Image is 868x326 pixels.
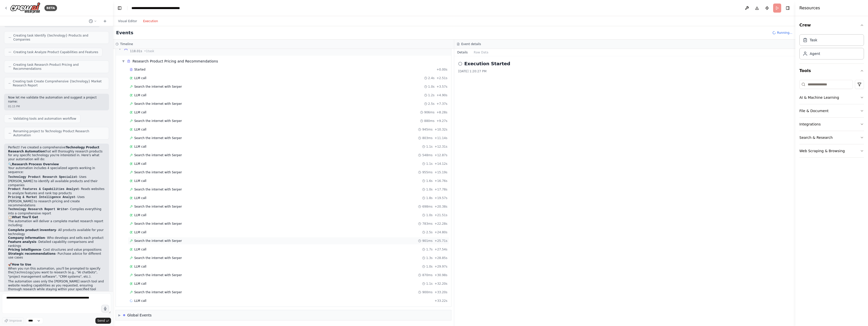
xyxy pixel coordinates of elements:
[435,239,447,243] span: + 25.71s
[435,187,447,191] span: + 17.78s
[8,228,56,232] strong: Complete product inventory
[426,213,432,217] span: 1.0s
[134,247,146,251] span: LLM call
[120,42,133,46] h3: Timeline
[426,145,432,149] span: 1.1s
[435,179,447,183] span: + 16.76s
[134,265,146,269] span: LLM call
[8,146,105,161] p: Perfect! I've created a comprehensive that will thoroughly research products for any specific tec...
[435,127,447,132] span: + 10.32s
[437,93,447,97] span: + 4.90s
[435,256,447,260] span: + 28.85s
[428,93,435,97] span: 1.2s
[134,239,182,243] span: Search the internet with Serper
[127,313,152,318] div: Global Events
[8,248,105,252] li: - Cost structures and value propositions
[8,175,105,187] li: - Uses [PERSON_NAME] to identify all available products and their companies
[134,145,146,149] span: LLM call
[13,117,76,121] span: Validating tools and automation workflow
[144,49,154,53] span: • 1 task
[134,76,146,80] span: LLM call
[134,85,182,89] span: Search the internet with Serper
[134,299,146,303] span: LLM call
[428,85,435,89] span: 1.0s
[134,68,145,72] span: Started
[2,317,24,324] button: Improve
[422,222,432,226] span: 783ms
[435,145,447,149] span: + 12.31s
[435,230,447,234] span: + 24.80s
[799,144,864,157] button: Web Scraping & Browsing
[8,215,105,219] h2: 📋
[8,175,77,179] code: Technology Product Research Specialist
[134,282,146,286] span: LLM call
[9,319,22,323] span: Improve
[799,104,864,117] button: File & Document
[435,170,447,174] span: + 15.19s
[422,127,432,132] span: 945ms
[134,205,182,209] span: Search the internet with Serper
[118,313,121,317] span: ▶
[8,166,105,174] p: Your automation includes 4 specialized agents working in sequence:
[134,127,146,132] span: LLM call
[8,187,79,191] code: Product Features & Capabilities Analyst
[134,110,146,114] span: LLM call
[8,248,41,251] strong: Pricing intelligence
[426,230,432,234] span: 2.5s
[435,213,447,217] span: + 21.51s
[8,236,105,240] li: - Who develops and sells each product
[435,222,447,226] span: + 22.28s
[116,5,123,12] button: Hide left sidebar
[8,263,105,267] h2: 🚀
[454,49,471,56] button: Details
[8,162,105,167] h2: 🔍
[435,265,447,269] span: + 29.97s
[8,195,75,199] code: Pricing & Market Intelligence Analyst
[799,78,864,162] div: Tools
[134,273,182,277] span: Search the internet with Serper
[424,119,435,123] span: 880ms
[422,170,432,174] span: 955ms
[8,208,68,211] code: Technology Research Report Writer
[12,162,59,166] strong: Research Process Overview
[134,230,146,234] span: LLM call
[426,256,432,260] span: 1.3s
[44,5,57,11] div: BETA
[8,187,105,195] li: - Reads websites to analyze features and rank top products
[437,102,447,106] span: + 7.37s
[422,153,432,157] span: 548ms
[8,240,105,248] li: - Detailed capability comparisons and rankings
[435,299,447,303] span: + 33.22s
[435,247,447,251] span: + 27.54s
[437,76,447,80] span: + 2.51s
[461,42,481,46] h3: Event details
[13,271,35,274] code: {technology}
[116,29,133,36] h2: Events
[12,215,38,219] strong: What You'll Get
[799,5,820,11] h4: Resources
[784,5,791,12] button: Hide right sidebar
[13,34,105,42] span: Creating task Identify {technology} Products and Companies
[799,64,864,78] button: Tools
[8,219,105,227] p: The automation will deliver a complete market research report including:
[810,38,817,43] div: Task
[134,213,146,217] span: LLM call
[13,50,98,54] span: Creating task Analyze Product Capabilities and Features
[799,18,864,32] button: Crew
[437,110,447,114] span: + 8.28s
[422,239,432,243] span: 901ms
[435,136,447,140] span: + 11.14s
[95,318,111,324] button: Send
[437,68,447,72] span: + 0.00s
[799,131,864,144] button: Search & Research
[134,196,146,200] span: LLM call
[8,105,105,108] div: 01:15 PM
[471,49,492,56] button: Raw Data
[134,187,182,191] span: Search the internet with Serper
[134,290,182,294] span: Search the internet with Serper
[8,195,105,207] li: - Uses [PERSON_NAME] to research pricing and create recommendations
[8,252,105,260] li: - Purchase advice for different use cases
[799,91,864,104] button: AI & Machine Learning
[134,179,146,183] span: LLM call
[799,32,864,63] div: Crew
